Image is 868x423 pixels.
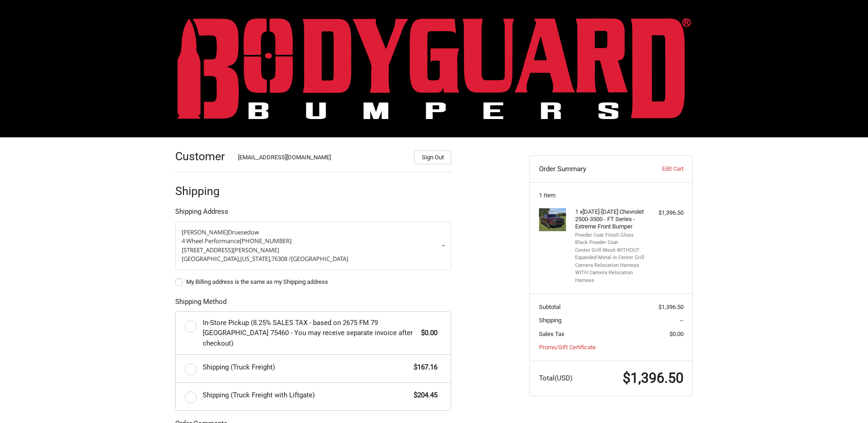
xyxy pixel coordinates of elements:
[539,374,572,382] span: Total (USD)
[539,304,561,310] span: Subtotal
[182,228,228,236] span: [PERSON_NAME]
[658,304,684,310] span: $1,396.50
[669,331,684,337] span: $0.00
[647,208,684,217] div: $1,396.50
[291,255,348,263] span: [GEOGRAPHIC_DATA]
[182,255,240,263] span: [GEOGRAPHIC_DATA],
[539,344,596,351] a: Promo/Gift Certificate
[539,192,684,199] h3: 1 Item
[203,318,417,349] span: In-Store Pickup (8.25% SALES TAX - based on 2675 FM 79 [GEOGRAPHIC_DATA] 75460 - You may receive ...
[175,278,451,286] label: My Billing address is the same as my Shipping address
[638,164,683,174] a: Edit Cart
[175,184,229,198] h2: Shipping
[539,317,561,324] span: Shipping
[175,222,451,270] a: Enter or select a different address
[575,208,645,231] h4: 1 x [DATE]-[DATE] Chevrolet 2500-3500 - FT Series - Extreme Front Bumper
[409,362,437,373] span: $167.16
[178,18,691,119] img: BODYGUARD BUMPERS
[414,151,451,164] button: Sign Out
[240,255,271,263] span: [US_STATE],
[409,390,437,401] span: $204.45
[238,153,405,164] div: [EMAIL_ADDRESS][DOMAIN_NAME]
[203,362,410,373] span: Shipping (Truck Freight)
[680,317,684,324] span: --
[416,328,437,338] span: $0.00
[271,255,291,263] span: 76308 /
[575,262,645,285] li: Camera Relocation Harness WITH Camera Relocation Harness
[539,331,564,337] span: Sales Tax
[623,370,684,386] span: $1,396.50
[575,232,645,247] li: Powder Coat Finish Gloss Black Powder Coat
[175,206,228,221] legend: Shipping Address
[175,297,226,311] legend: Shipping Method
[822,379,868,423] iframe: Chat Widget
[182,237,240,245] span: 4 Wheel Performance
[539,164,638,174] h3: Order Summary
[203,390,410,401] span: Shipping (Truck Freight with Liftgate)
[575,247,645,262] li: Center Grill Mesh WITHOUT Expanded Metal in Center Grill
[175,149,229,163] h2: Customer
[228,228,259,236] span: Druesedow
[182,246,279,254] span: [STREET_ADDRESS][PERSON_NAME]
[240,237,291,245] span: [PHONE_NUMBER]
